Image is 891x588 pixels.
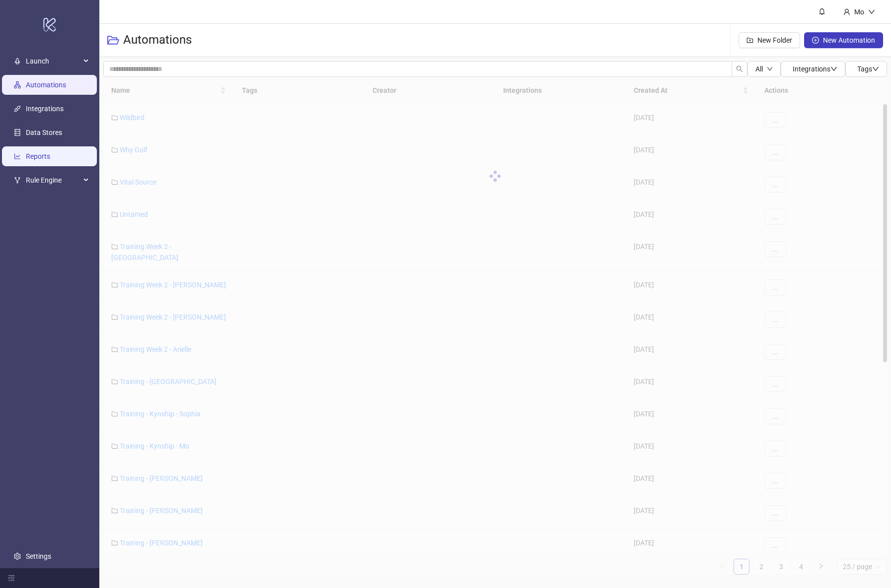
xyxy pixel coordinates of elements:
span: fork [14,177,21,184]
a: Integrations [26,105,64,113]
span: folder-add [746,37,753,44]
span: search [736,65,743,72]
span: New Folder [757,36,792,44]
span: down [830,65,837,72]
span: All [755,65,763,73]
button: New Folder [739,32,800,48]
span: Integrations [793,65,837,73]
button: Alldown [747,61,781,77]
a: Reports [26,152,50,160]
span: menu-fold [8,575,15,582]
span: down [872,65,879,72]
h3: Automations [123,32,192,48]
span: Rule Engine [26,170,80,190]
span: plus-circle [812,37,819,44]
a: Automations [26,81,66,89]
span: user [843,8,850,15]
span: New Automation [823,36,875,44]
a: Settings [26,552,51,560]
span: down [767,66,773,72]
span: Tags [857,65,879,73]
span: bell [818,8,825,15]
span: folder-open [107,34,119,46]
button: Integrationsdown [781,61,845,77]
span: rocket [14,58,21,65]
button: Tagsdown [845,61,887,77]
a: Data Stores [26,129,62,136]
div: Mo [850,6,868,17]
span: down [868,8,875,15]
button: New Automation [804,32,883,48]
span: Launch [26,51,80,71]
